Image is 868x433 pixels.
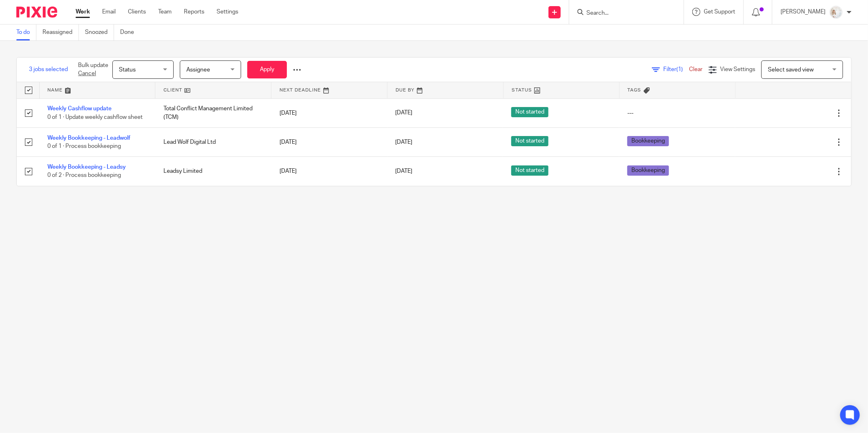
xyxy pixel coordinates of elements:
[120,25,140,40] a: Done
[628,88,642,92] span: Tags
[78,61,108,78] p: Bulk update
[830,6,843,19] img: Image.jpeg
[78,71,96,76] a: Cancel
[186,67,210,73] span: Assignee
[586,10,659,17] input: Search
[16,7,57,18] img: Pixie
[627,165,669,176] span: Bookkeeping
[47,164,126,170] a: Weekly Bookkeeping - Leadsy
[720,67,755,72] span: View Settings
[47,114,143,120] span: 0 of 1 · Update weekly cashflow sheet
[676,67,683,72] span: (1)
[29,65,68,74] span: 3 jobs selected
[511,107,548,117] span: Not started
[247,61,287,78] button: Apply
[47,135,130,141] a: Weekly Bookkeeping - Leadwolf
[155,157,271,186] td: Leadsy Limited
[271,157,387,186] td: [DATE]
[689,67,702,72] a: Clear
[511,165,548,176] span: Not started
[271,98,387,127] td: [DATE]
[663,67,689,72] span: Filter
[47,143,121,149] span: 0 of 1 · Process bookkeeping
[184,8,204,16] a: Reports
[768,67,814,73] span: Select saved view
[704,9,735,15] span: Get Support
[128,8,146,16] a: Clients
[85,25,114,40] a: Snoozed
[102,8,116,16] a: Email
[155,98,271,127] td: Total Conflict Management Limited (TCM)
[627,136,669,146] span: Bookkeeping
[271,127,387,156] td: [DATE]
[781,8,825,16] p: [PERSON_NAME]
[627,109,727,117] div: ---
[158,8,172,16] a: Team
[76,8,90,16] a: Work
[396,139,413,145] span: [DATE]
[396,110,413,116] span: [DATE]
[119,67,136,73] span: Status
[511,136,548,146] span: Not started
[43,25,79,40] a: Reassigned
[155,127,271,156] td: Lead Wolf Digital Ltd
[396,168,413,174] span: [DATE]
[217,8,238,16] a: Settings
[16,25,36,40] a: To do
[47,106,112,112] a: Weekly Cashflow update
[47,173,121,179] span: 0 of 2 · Process bookkeeping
